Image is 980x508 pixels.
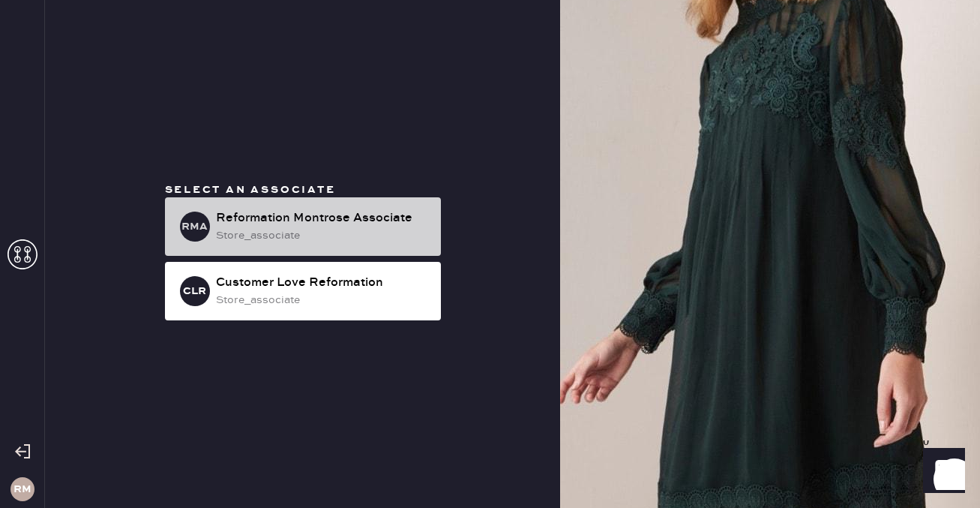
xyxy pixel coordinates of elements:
[216,227,429,244] div: store_associate
[216,292,429,308] div: store_associate
[216,274,429,292] div: Customer Love Reformation
[13,484,31,494] h3: RM
[165,183,336,197] span: Select an associate
[183,286,206,296] h3: CLR
[216,209,429,227] div: Reformation Montrose Associate
[181,221,208,232] h3: RMA
[909,440,973,505] iframe: Front Chat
